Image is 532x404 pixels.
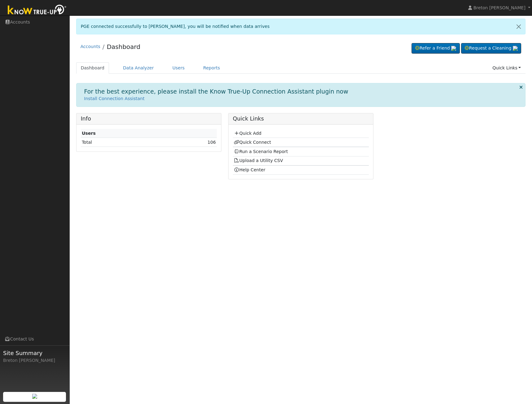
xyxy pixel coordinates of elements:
[233,116,369,122] h5: Quick Links
[488,62,525,74] a: Quick Links
[84,88,348,95] h1: For the best experience, please install the Know True-Up Connection Assistant plugin now
[118,62,159,74] a: Data Analyzer
[207,140,216,145] a: 106
[234,158,283,163] a: Upload a Utility CSV
[412,43,460,54] a: Refer a Friend
[451,46,456,51] img: retrieve
[234,131,261,136] a: Quick Add
[512,19,525,34] a: Close
[3,357,66,364] div: Breton [PERSON_NAME]
[461,43,521,54] a: Request a Cleaning
[5,3,70,17] img: Know True-Up
[473,5,525,10] span: Breton [PERSON_NAME]
[76,62,109,74] a: Dashboard
[234,149,288,154] a: Run a Scenario Report
[107,43,141,50] a: Dashboard
[81,138,155,147] td: Total
[81,44,100,49] a: Accounts
[234,167,265,172] a: Help Center
[198,62,225,74] a: Reports
[168,62,190,74] a: Users
[84,96,145,101] a: Install Connection Assistant
[32,394,37,399] img: retrieve
[3,349,66,357] span: Site Summary
[513,46,518,51] img: retrieve
[81,116,217,122] h5: Info
[76,19,526,34] div: PGE connected successfully to [PERSON_NAME], you will be notified when data arrives
[82,131,96,136] strong: Users
[234,140,271,145] a: Quick Connect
